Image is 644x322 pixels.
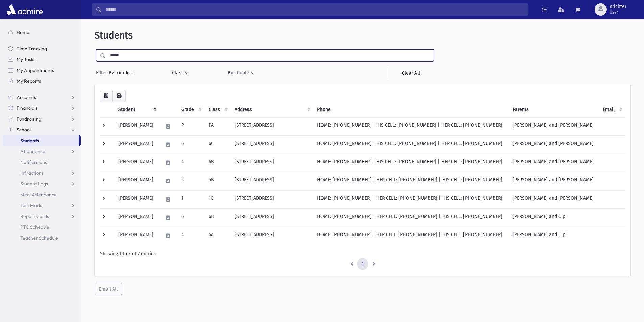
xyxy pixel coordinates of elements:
[17,127,31,133] span: School
[3,124,81,135] a: School
[387,67,434,79] a: Clear All
[20,192,57,198] span: Meal Attendance
[3,43,81,54] a: Time Tracking
[231,102,313,118] th: Address: activate to sort column ascending
[313,135,508,154] td: HOME: [PHONE_NUMBER] | HIS CELL: [PHONE_NUMBER] | HER CELL: [PHONE_NUMBER]
[17,78,41,84] span: My Reports
[114,172,159,190] td: [PERSON_NAME]
[17,94,36,100] span: Accounts
[177,190,205,208] td: 1
[3,114,81,124] a: Fundraising
[20,235,58,241] span: Teacher Schedule
[114,135,159,154] td: [PERSON_NAME]
[313,154,508,172] td: HOME: [PHONE_NUMBER] | HIS CELL: [PHONE_NUMBER] | HER CELL: [PHONE_NUMBER]
[20,148,45,154] span: Attendance
[313,172,508,190] td: HOME: [PHONE_NUMBER] | HER CELL: [PHONE_NUMBER] | HIS CELL: [PHONE_NUMBER]
[357,258,368,270] a: 1
[114,208,159,227] td: [PERSON_NAME]
[114,227,159,245] td: [PERSON_NAME]
[3,178,81,189] a: Student Logs
[114,190,159,208] td: [PERSON_NAME]
[508,227,599,245] td: [PERSON_NAME] and Cipi
[20,159,47,165] span: Notifications
[508,154,599,172] td: [PERSON_NAME] and [PERSON_NAME]
[508,208,599,227] td: [PERSON_NAME] and Cipi
[3,200,81,211] a: Test Marks
[95,283,122,295] button: Email All
[3,189,81,200] a: Meal Attendance
[313,208,508,227] td: HOME: [PHONE_NUMBER] | HER CELL: [PHONE_NUMBER] | HIS CELL: [PHONE_NUMBER]
[100,90,113,102] button: CSV
[20,213,49,219] span: Report Cards
[3,65,81,76] a: My Appointments
[599,102,625,118] th: Email: activate to sort column ascending
[508,135,599,154] td: [PERSON_NAME] and [PERSON_NAME]
[3,76,81,86] a: My Reports
[231,190,313,208] td: [STREET_ADDRESS]
[177,135,205,154] td: 6
[177,172,205,190] td: 5
[205,172,231,190] td: 5B
[508,172,599,190] td: [PERSON_NAME] and [PERSON_NAME]
[205,135,231,154] td: 6C
[231,117,313,135] td: [STREET_ADDRESS]
[205,190,231,208] td: 1C
[17,116,41,122] span: Fundraising
[114,117,159,135] td: [PERSON_NAME]
[313,117,508,135] td: HOME: [PHONE_NUMBER] | HIS CELL: [PHONE_NUMBER] | HER CELL: [PHONE_NUMBER]
[205,208,231,227] td: 6B
[20,138,39,144] span: Students
[17,105,38,111] span: Financials
[177,227,205,245] td: 4
[3,103,81,114] a: Financials
[3,27,81,38] a: Home
[20,181,48,187] span: Student Logs
[231,135,313,154] td: [STREET_ADDRESS]
[313,227,508,245] td: HOME: [PHONE_NUMBER] | HER CELL: [PHONE_NUMBER] | HIS CELL: [PHONE_NUMBER]
[17,46,47,52] span: Time Tracking
[20,202,43,208] span: Test Marks
[205,227,231,245] td: 4A
[508,102,599,118] th: Parents
[177,208,205,227] td: 6
[205,117,231,135] td: PA
[508,117,599,135] td: [PERSON_NAME] and [PERSON_NAME]
[102,3,528,16] input: Search
[231,227,313,245] td: [STREET_ADDRESS]
[172,67,189,79] button: Class
[231,208,313,227] td: [STREET_ADDRESS]
[117,67,135,79] button: Grade
[3,146,81,157] a: Attendance
[3,232,81,243] a: Teacher Schedule
[100,250,625,257] div: Showing 1 to 7 of 7 entries
[17,67,54,73] span: My Appointments
[177,117,205,135] td: P
[508,190,599,208] td: [PERSON_NAME] and [PERSON_NAME]
[5,3,44,16] img: AdmirePro
[3,222,81,232] a: PTC Schedule
[17,56,35,63] span: My Tasks
[177,154,205,172] td: 4
[3,54,81,65] a: My Tasks
[20,170,44,176] span: Infractions
[205,102,231,118] th: Class: activate to sort column ascending
[3,211,81,222] a: Report Cards
[177,102,205,118] th: Grade: activate to sort column ascending
[3,92,81,103] a: Accounts
[231,172,313,190] td: [STREET_ADDRESS]
[313,190,508,208] td: HOME: [PHONE_NUMBER] | HER CELL: [PHONE_NUMBER] | HIS CELL: [PHONE_NUMBER]
[3,168,81,178] a: Infractions
[227,67,255,79] button: Bus Route
[20,224,49,230] span: PTC Schedule
[3,157,81,168] a: Notifications
[112,90,126,102] button: Print
[231,154,313,172] td: [STREET_ADDRESS]
[610,9,626,15] span: User
[313,102,508,118] th: Phone
[610,4,626,9] span: nrichter
[114,102,159,118] th: Student: activate to sort column descending
[205,154,231,172] td: 4B
[17,29,29,35] span: Home
[3,135,79,146] a: Students
[96,69,117,76] span: Filter By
